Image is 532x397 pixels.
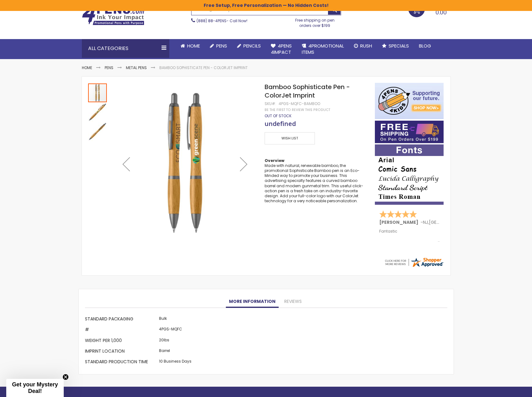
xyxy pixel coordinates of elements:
[243,43,261,49] span: Pencils
[429,219,475,225] span: [GEOGRAPHIC_DATA]
[157,347,193,357] td: Barrel
[85,347,157,357] th: Imprint Location
[196,18,226,23] a: (888) 88-4PENS
[414,39,436,53] a: Blog
[265,163,368,204] div: Made with natural, renewable bamboo, the promotional Sophisticate Bamboo pen is an Eco-Minded way...
[420,219,475,225] span: - ,
[205,39,232,53] a: Pens
[232,39,266,53] a: Pencils
[114,92,256,235] img: Bamboo Sophisticate Pen - ColorJet Imprint
[265,101,276,106] strong: SKU
[216,43,227,49] span: Pens
[82,65,92,70] a: Home
[187,43,200,49] span: Home
[105,65,113,70] a: Pens
[375,83,444,119] img: 4pens 4 kids
[88,122,107,141] div: Bamboo Sophisticate Pen - ColorJet Imprint
[88,122,107,141] img: Bamboo Sophisticate Pen - ColorJet Imprint
[265,108,330,112] a: Be the first to review this product
[379,229,440,243] div: Fantastic
[157,325,193,336] td: 4PGS-MQFC
[265,83,350,100] span: Bamboo Sophisticate Pen - ColorJet Imprint
[349,39,377,53] a: Rush
[196,18,247,23] span: - Call Now!
[289,15,341,28] div: Free shipping on pen orders over $199
[389,43,409,49] span: Specials
[226,295,279,308] a: More Information
[375,121,444,143] img: Free shipping on orders over $199
[423,219,428,225] span: NJ
[265,132,315,144] span: Wish List
[265,132,316,144] a: Wish List
[266,39,297,59] a: 4Pens4impact
[82,5,144,25] img: 4Pens Custom Pens and Promotional Products
[302,43,344,55] span: 4PROMOTIONAL ITEMS
[265,158,284,163] strong: Overview
[85,325,157,336] th: #
[159,65,248,70] li: Bamboo Sophisticate Pen - ColorJet Imprint
[384,257,444,268] img: 4pens.com widget logo
[384,264,444,269] a: 4pens.com certificate URL
[375,144,444,205] img: font-personalization-examples
[114,83,139,245] div: Previous
[419,43,431,49] span: Blog
[281,295,305,308] a: Reviews
[265,119,296,128] span: undefined
[265,113,291,118] span: Out of stock
[126,65,147,70] a: Metal Pens
[85,357,157,368] th: Standard Production Time
[157,314,193,325] td: Bulk
[157,336,193,346] td: 20lbs
[6,379,64,397] div: Get your Mystery Deal!Close teaser
[88,83,107,102] div: Bamboo Sophisticate Pen - ColorJet Imprint
[360,43,372,49] span: Rush
[82,39,169,58] div: All Categories
[379,219,420,225] span: [PERSON_NAME]
[176,39,205,53] a: Home
[435,8,447,16] span: 0.00
[85,314,157,325] th: Standard Packaging
[297,39,349,59] a: 4PROMOTIONALITEMS
[85,336,157,346] th: Weight per 1,000
[480,380,532,397] iframe: Google Customer Reviews
[265,113,291,118] div: Availability
[88,102,107,122] div: Bamboo Sophisticate Pen - ColorJet Imprint
[377,39,414,53] a: Specials
[88,103,107,122] img: Bamboo Sophisticate Pen - ColorJet Imprint
[157,357,193,368] td: 10 Business Days
[62,374,69,380] button: Close teaser
[12,381,58,394] span: Get your Mystery Deal!
[231,83,256,245] div: Next
[271,43,292,55] span: 4Pens 4impact
[279,101,320,106] div: 4PGS-MQFC-BAMBOO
